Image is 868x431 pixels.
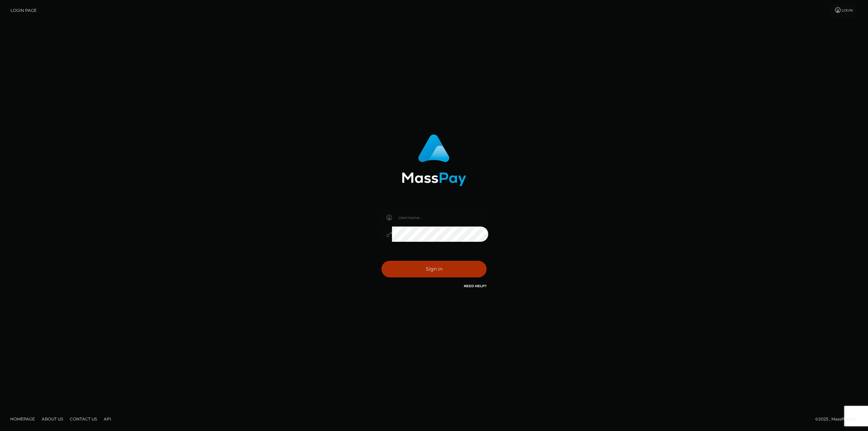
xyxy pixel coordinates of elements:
img: MassPay Login [402,134,466,186]
a: Login Page [11,3,37,18]
a: Login [831,3,856,18]
a: About Us [39,414,66,424]
a: Need Help? [464,284,487,288]
div: © 2025 , MassPay Inc. [815,415,863,423]
a: API [101,414,114,424]
a: Homepage [7,414,38,424]
input: Username... [392,210,488,225]
button: Sign in [381,261,487,277]
a: Contact Us [67,414,100,424]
